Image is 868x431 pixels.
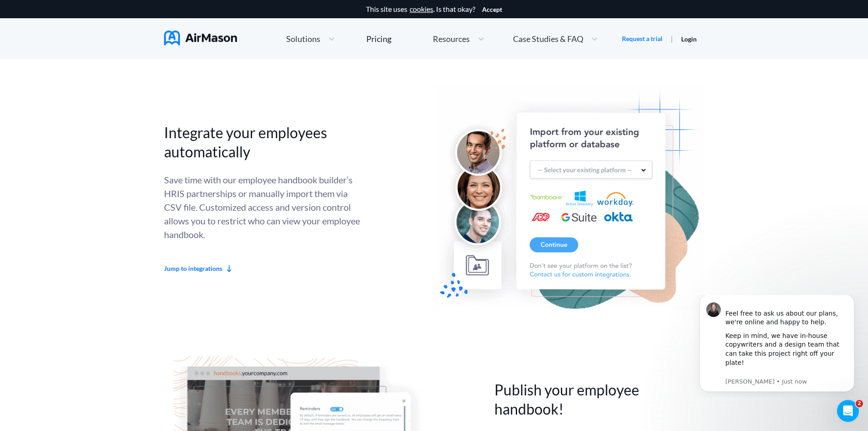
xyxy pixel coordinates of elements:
[164,123,360,161] h2: Integrate your employees automatically
[40,5,162,32] div: Feel free to ask us about our plans, we're online and happy to help.
[513,35,583,43] span: Case Studies & FAQ
[40,36,162,81] div: Keep in mind, we have in-house copywriters and a design team that can take this project right off...
[164,264,374,273] a: Jump to integrations
[227,264,231,273] img: svg+xml;base64,PD94bWwgdmVyc2lvbj0iMS4wIiBlbmNvZGluZz0idXRmLTgiPz4NCjxzdmcgd2lkdGg9IjEwcHgiIGhlaW...
[366,35,391,43] div: Pricing
[494,380,690,419] h2: Publish your employee handbook!
[410,5,433,13] a: cookies
[40,5,162,81] div: Message content
[837,400,859,422] iframe: Intercom live chat
[434,85,704,310] img: employee integration
[433,35,470,43] span: Resources
[164,173,360,241] div: Save time with our employee handbook builder’s HRIS partnerships or manually import them via CSV ...
[482,6,502,13] button: Accept cookies
[681,35,697,43] a: Login
[686,295,868,397] iframe: Intercom notifications message
[366,31,391,47] a: Pricing
[164,31,237,45] img: AirMason Logo
[21,7,35,22] img: Profile image for Holly
[286,35,320,43] span: Solutions
[622,34,663,43] a: Request a trial
[856,400,863,407] span: 2
[40,83,162,91] p: Message from Holly, sent Just now
[671,34,673,43] span: |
